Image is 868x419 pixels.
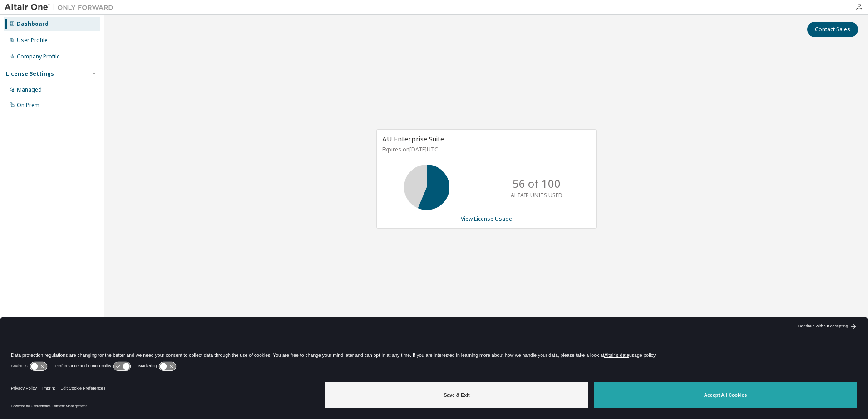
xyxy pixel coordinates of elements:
[807,22,858,37] button: Contact Sales
[17,102,39,109] div: On Prem
[17,20,49,28] div: Dashboard
[17,53,60,60] div: Company Profile
[511,191,562,199] p: ALTAIR UNITS USED
[17,86,42,93] div: Managed
[5,3,118,12] img: Altair One
[461,215,512,223] a: View License Usage
[513,176,561,191] p: 56 of 100
[382,134,444,143] span: AU Enterprise Suite
[17,37,48,44] div: User Profile
[382,146,588,153] p: Expires on [DATE] UTC
[6,70,54,78] div: License Settings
